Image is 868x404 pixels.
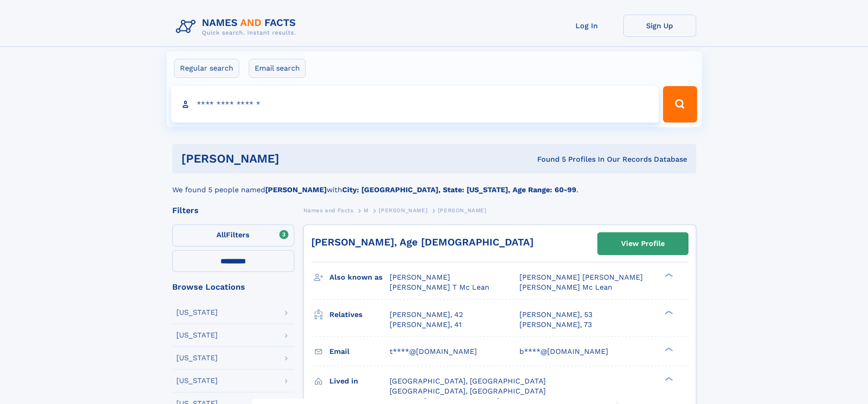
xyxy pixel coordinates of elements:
[663,272,673,278] div: ❯
[519,320,592,330] a: [PERSON_NAME], 73
[519,310,592,320] a: [PERSON_NAME], 53
[303,205,354,216] a: Names and Facts
[379,205,427,216] a: [PERSON_NAME]
[342,185,576,194] b: City: [GEOGRAPHIC_DATA], State: [US_STATE], Age Range: 60-99
[663,346,673,352] div: ❯
[390,320,462,330] a: [PERSON_NAME], 41
[390,273,450,281] span: [PERSON_NAME]
[172,206,294,215] div: Filters
[390,283,489,291] span: [PERSON_NAME] T Mc Lean
[390,387,546,395] span: [GEOGRAPHIC_DATA], [GEOGRAPHIC_DATA]
[329,307,390,322] h3: Relatives
[265,185,327,194] b: [PERSON_NAME]
[390,310,463,320] a: [PERSON_NAME], 42
[311,236,534,248] a: [PERSON_NAME], Age [DEMOGRAPHIC_DATA]
[172,174,696,195] div: We found 5 people named with .
[621,233,665,254] div: View Profile
[663,86,697,123] button: Search Button
[438,207,487,214] span: [PERSON_NAME]
[364,205,369,216] a: M
[408,154,687,164] div: Found 5 Profiles In Our Records Database
[174,59,239,78] label: Regular search
[623,15,696,37] a: Sign Up
[172,15,303,39] img: Logo Names and Facts
[379,207,427,214] span: [PERSON_NAME]
[176,332,218,339] div: [US_STATE]
[249,59,306,78] label: Email search
[663,376,673,382] div: ❯
[176,309,218,316] div: [US_STATE]
[390,377,546,385] span: [GEOGRAPHIC_DATA], [GEOGRAPHIC_DATA]
[329,270,390,285] h3: Also known as
[663,309,673,315] div: ❯
[176,354,218,362] div: [US_STATE]
[216,230,226,239] span: All
[329,344,390,359] h3: Email
[329,373,390,389] h3: Lived in
[171,86,659,123] input: search input
[176,377,218,384] div: [US_STATE]
[519,283,612,291] span: [PERSON_NAME] Mc Lean
[172,283,294,291] div: Browse Locations
[364,207,369,214] span: M
[598,233,688,255] a: View Profile
[519,273,643,281] span: [PERSON_NAME] [PERSON_NAME]
[172,225,294,246] label: Filters
[550,15,623,37] a: Log In
[181,153,408,164] h1: [PERSON_NAME]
